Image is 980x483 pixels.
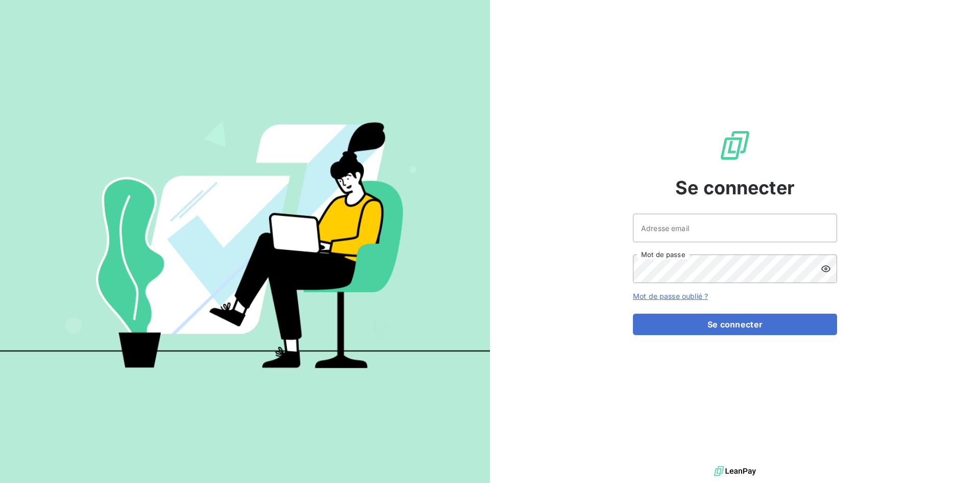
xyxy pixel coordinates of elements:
[633,292,708,300] a: Mot de passe oublié ?
[675,174,795,201] span: Se connecter
[633,314,837,335] button: Se connecter
[633,214,837,242] input: placeholder
[714,464,756,479] img: logo
[719,129,751,162] img: Logo LeanPay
